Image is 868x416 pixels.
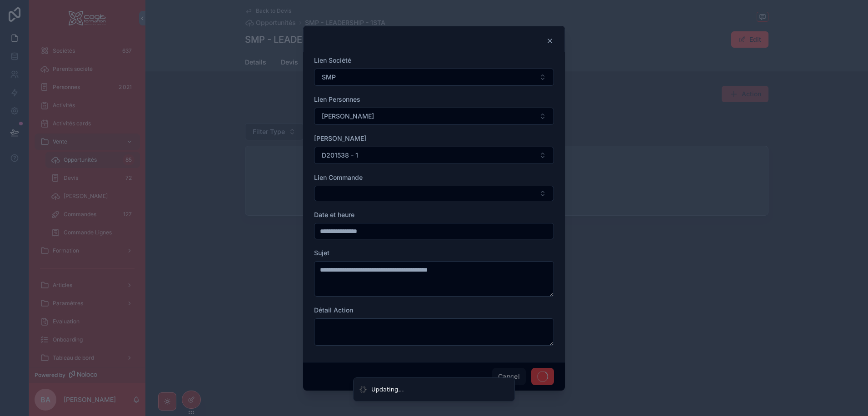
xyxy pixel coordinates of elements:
div: Updating... [371,385,404,394]
button: Select Button [314,108,554,125]
span: Date et heure [314,211,354,218]
span: [PERSON_NAME] [322,112,374,121]
span: Lien Société [314,56,351,64]
button: Select Button [314,186,554,201]
span: SMP [322,73,336,82]
span: [PERSON_NAME] [314,134,366,142]
button: Select Button [314,147,554,164]
span: Sujet [314,249,329,257]
button: Select Button [314,69,554,86]
span: Lien Personnes [314,95,360,103]
span: Détail Action [314,306,353,314]
span: Lien Commande [314,173,363,181]
span: D201538 - 1 [322,151,358,160]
